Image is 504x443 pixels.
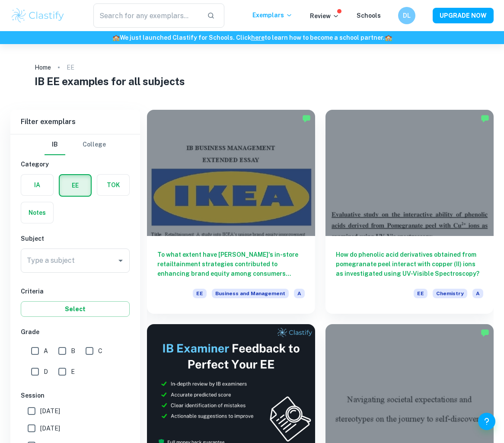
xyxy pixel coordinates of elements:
span: A [472,289,483,298]
h6: Subject [21,234,130,243]
p: Exemplars [252,10,293,20]
span: EE [414,289,427,298]
button: Open [115,255,127,267]
span: A [294,289,305,298]
span: Chemistry [433,289,467,298]
span: [DATE] [40,424,60,433]
span: D [44,367,48,376]
p: EE [67,63,74,72]
button: IB [45,134,65,155]
input: Search for any exemplars... [93,3,200,28]
img: Marked [481,328,489,337]
span: C [98,346,102,356]
span: B [71,346,75,356]
h6: Grade [21,327,130,337]
h1: IB EE examples for all subjects [35,73,469,89]
h6: Category [21,159,130,169]
button: IA [21,175,53,195]
p: Review [310,11,339,21]
button: Select [21,301,130,317]
a: Schools [357,12,381,19]
button: DL [398,7,415,24]
button: UPGRADE NOW [433,8,494,23]
span: EE [193,289,207,298]
span: A [44,346,48,356]
span: [DATE] [40,406,60,416]
img: Marked [302,114,311,123]
h6: Filter exemplars [10,110,140,134]
a: Home [35,61,51,73]
a: How do phenolic acid derivatives obtained from pomegranate peel interact with copper (II) ions as... [325,110,494,314]
button: Notes [21,202,53,223]
h6: How do phenolic acid derivatives obtained from pomegranate peel interact with copper (II) ions as... [336,250,483,278]
a: To what extent have [PERSON_NAME]'s in-store retailtainment strategies contributed to enhancing b... [147,110,315,314]
div: Filter type choice [45,134,106,155]
button: TOK [97,175,129,195]
h6: We just launched Clastify for Schools. Click to learn how to become a school partner. [2,33,502,42]
button: Help and Feedback [478,413,495,430]
button: College [83,134,106,155]
span: E [71,367,75,376]
h6: Session [21,391,130,400]
a: here [251,34,265,41]
h6: Criteria [21,287,130,296]
img: Marked [481,114,489,123]
h6: DL [402,11,412,20]
button: EE [60,175,91,196]
span: 🏫 [385,34,392,41]
span: Business and Management [212,289,289,298]
h6: To what extent have [PERSON_NAME]'s in-store retailtainment strategies contributed to enhancing b... [157,250,305,278]
span: 🏫 [112,34,120,41]
img: Clastify logo [10,7,65,24]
